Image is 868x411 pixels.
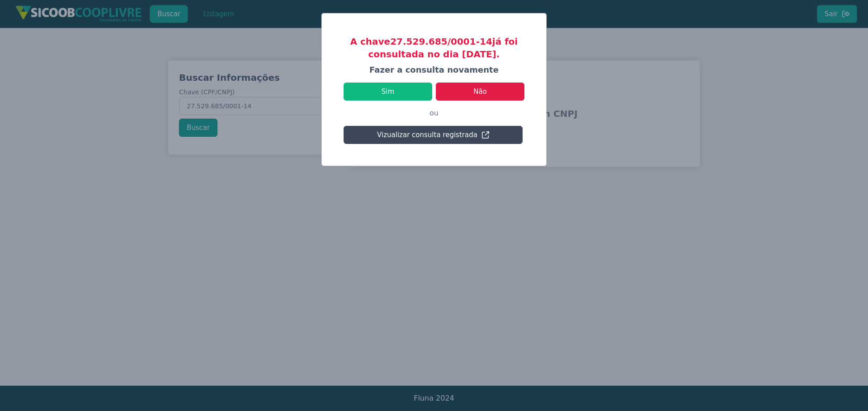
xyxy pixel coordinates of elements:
[344,64,524,75] h4: Fazer a consulta novamente
[436,83,524,101] button: Não
[344,126,523,144] button: Vizualizar consulta registrada
[344,101,524,126] p: ou
[344,83,432,101] button: Sim
[344,35,524,60] h3: A chave 27.529.685/0001-14 já foi consultada no dia [DATE].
